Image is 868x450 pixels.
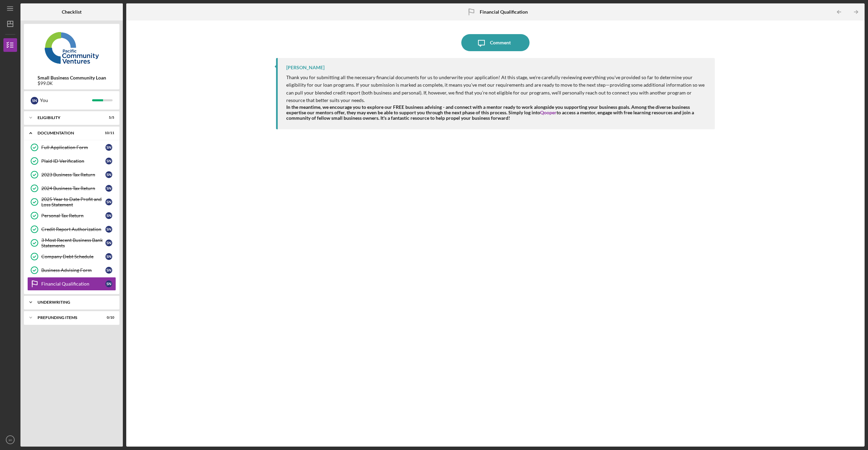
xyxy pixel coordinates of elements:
a: Financial Qualificationsn [27,277,116,291]
div: s n [105,212,112,219]
a: Business Advising Formsn [27,263,116,277]
div: Plaid ID Verification [41,158,105,164]
strong: In the meantime, we encourage you to explore our FREE business advising - and connect with a ment... [286,104,694,121]
div: 2024 Business Tax Return [41,186,105,191]
a: 2024 Business Tax Returnsn [27,182,116,195]
div: 3 Most Recent Business Bank Statements [41,237,105,248]
div: s n [105,280,112,287]
a: Credit Report Authorizationsn [27,222,116,236]
div: 2023 Business Tax Return [41,172,105,177]
a: 2023 Business Tax Returnsn [27,168,116,182]
a: 3 Most Recent Business Bank Statementssn [27,236,116,250]
div: Underwriting [38,300,111,304]
div: s n [105,239,112,246]
div: s n [105,144,112,151]
div: s n [105,158,112,164]
div: s n [105,185,112,192]
div: 2025 Year to Date Profit and Loss Statement [41,197,105,207]
div: Eligibility [38,116,97,120]
div: s n [105,199,112,205]
div: Documentation [38,131,97,135]
div: 10 / 11 [102,131,114,135]
div: Financial Qualification [41,281,105,287]
text: sn [9,438,12,442]
a: Plaid ID Verificationsn [27,154,116,168]
div: Business Advising Form [41,267,105,273]
a: 2025 Year to Date Profit and Loss Statementsn [27,195,116,209]
div: s n [105,171,112,178]
div: s n [105,253,112,260]
button: Comment [461,34,530,51]
p: Thank you for submitting all the necessary financial documents for us to underwrite your applicat... [286,74,708,104]
b: Small Business Community Loan [38,75,106,81]
div: s n [105,226,112,233]
div: s n [105,267,112,274]
div: Company Debt Schedule [41,254,105,259]
a: Full Application Formsn [27,141,116,154]
a: Personal Tax Returnsn [27,209,116,222]
div: s n [31,97,38,104]
a: Company Debt Schedulesn [27,250,116,263]
b: Financial Qualification [480,9,528,15]
div: [PERSON_NAME] [286,65,324,70]
b: Checklist [62,9,82,15]
div: Prefunding Items [38,316,97,320]
button: sn [3,433,17,447]
a: Qooper [540,110,556,115]
div: Comment [490,34,511,51]
div: 5 / 5 [102,116,114,120]
div: Full Application Form [41,145,105,150]
div: Personal Tax Return [41,213,105,218]
div: 0 / 10 [102,316,114,320]
div: $99.0K [38,81,106,86]
img: Product logo [24,27,119,68]
div: Credit Report Authorization [41,227,105,232]
div: You [40,95,92,106]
